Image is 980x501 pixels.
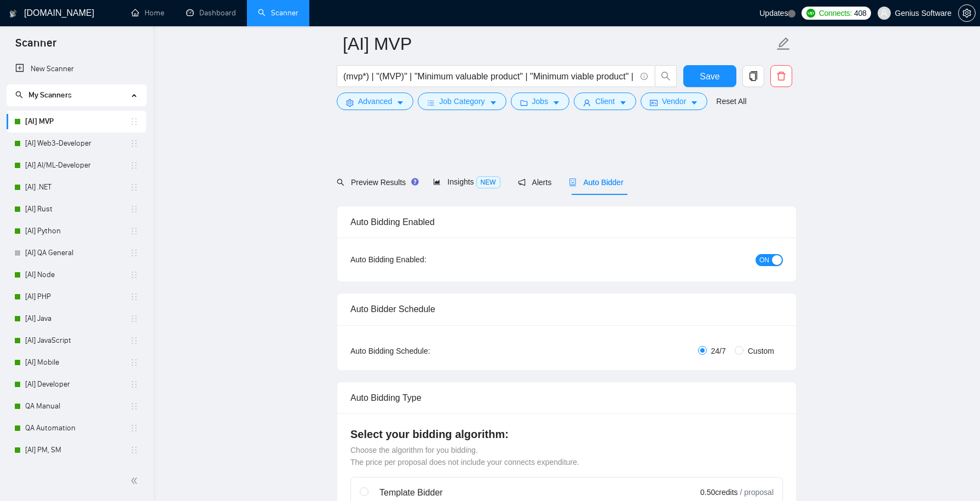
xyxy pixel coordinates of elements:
[7,417,146,439] li: QA Automation
[130,205,139,214] span: holder
[476,176,500,188] span: NEW
[532,95,549,107] span: Jobs
[379,486,633,499] div: Template Bidder
[25,220,130,242] a: [AI] Python
[25,417,130,439] a: QA Automation
[641,93,707,110] button: idcardVendorcaret-down
[806,9,815,18] img: upwork-logo.png
[130,446,139,454] span: holder
[7,111,146,133] li: [AI] MVP
[743,345,779,357] span: Custom
[427,99,435,107] span: bars
[7,198,146,220] li: [AI] Rust
[958,4,976,22] button: setting
[25,264,130,286] a: [AI] Node
[350,446,579,467] span: Choose the algorithm for you bidding. The price per proposal does not include your connects expen...
[130,117,139,126] span: holder
[337,93,413,110] button: settingAdvancedcaret-down
[7,242,146,264] li: [AI] QA General
[130,358,139,367] span: holder
[186,8,236,18] a: dashboardDashboard
[396,99,404,107] span: caret-down
[7,395,146,417] li: QA Manual
[25,154,130,176] a: [AI] AI/ML-Developer
[7,133,146,154] li: [AI] Web3-Developer
[662,95,686,107] span: Vendor
[25,352,130,373] a: [AI] Mobile
[433,177,500,186] span: Insights
[655,65,677,87] button: search
[569,178,577,186] span: robot
[7,264,146,286] li: [AI] Node
[25,242,130,264] a: [AI] QA General
[489,99,497,107] span: caret-down
[650,99,658,107] span: idcard
[770,65,792,87] button: delete
[337,178,416,187] span: Preview Results
[433,178,441,186] span: area-chart
[759,254,769,266] span: ON
[350,382,783,413] div: Auto Bidding Type
[15,58,137,80] a: New Scanner
[7,176,146,198] li: [AI] .NET
[7,154,146,176] li: [AI] AI/ML-Developer
[410,177,420,187] div: Tooltip anchor
[130,475,141,486] span: double-left
[743,71,764,81] span: copy
[28,90,72,100] span: My Scanners
[7,35,65,58] span: Scanner
[350,254,494,266] div: Auto Bidding Enabled:
[9,5,17,22] img: logo
[7,308,146,330] li: [AI] Java
[130,139,139,148] span: holder
[776,37,791,51] span: edit
[854,7,866,19] span: 408
[350,206,783,238] div: Auto Bidding Enabled
[130,292,139,301] span: holder
[25,308,130,330] a: [AI] Java
[569,178,623,187] span: Auto Bidder
[130,161,139,170] span: holder
[742,65,764,87] button: copy
[25,373,130,395] a: [AI] Developer
[25,111,130,133] a: [AI] MVP
[619,99,627,107] span: caret-down
[574,93,636,110] button: userClientcaret-down
[958,9,976,18] a: setting
[518,178,552,187] span: Alerts
[337,178,344,186] span: search
[15,91,23,99] span: search
[418,93,506,110] button: barsJob Categorycaret-down
[880,9,888,17] span: user
[583,99,591,107] span: user
[716,95,746,107] a: Reset All
[595,95,615,107] span: Client
[130,424,139,433] span: holder
[350,427,783,442] h4: Select your bidding algorithm:
[130,270,139,279] span: holder
[7,286,146,308] li: [AI] PHP
[350,345,494,357] div: Auto Bidding Schedule:
[511,93,570,110] button: folderJobscaret-down
[343,30,774,57] input: Scanner name...
[358,95,392,107] span: Advanced
[655,71,676,81] span: search
[130,380,139,389] span: holder
[740,487,774,498] span: / proposal
[25,198,130,220] a: [AI] Rust
[819,7,852,19] span: Connects:
[7,330,146,352] li: [AI] JavaScript
[7,439,146,461] li: [AI] PM, SM
[520,99,528,107] span: folder
[700,486,737,498] span: 0.50 credits
[683,65,736,87] button: Save
[25,439,130,461] a: [AI] PM, SM
[258,8,298,18] a: searchScanner
[959,9,975,18] span: setting
[759,9,788,18] span: Updates
[130,249,139,257] span: holder
[25,330,130,352] a: [AI] JavaScript
[7,373,146,395] li: [AI] Developer
[707,345,730,357] span: 24/7
[7,352,146,373] li: [AI] Mobile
